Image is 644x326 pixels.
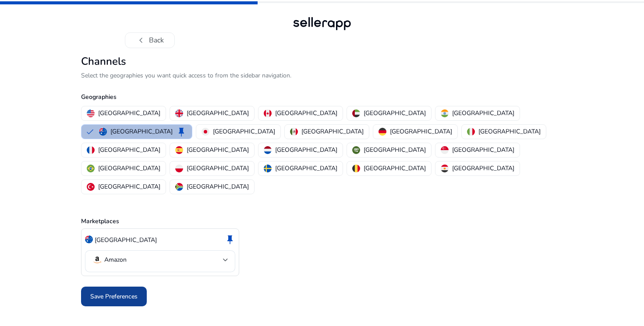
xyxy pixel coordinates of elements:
h2: Channels [81,55,563,68]
p: [GEOGRAPHIC_DATA] [301,127,364,136]
img: nl.svg [264,146,272,154]
img: br.svg [87,165,95,172]
img: de.svg [379,128,386,136]
p: [GEOGRAPHIC_DATA] [98,145,160,154]
p: Geographies [81,92,563,102]
p: [GEOGRAPHIC_DATA] [275,109,337,118]
p: Select the geographies you want quick access to from the sidebar navigation. [81,71,563,80]
p: [GEOGRAPHIC_DATA] [213,127,275,136]
p: [GEOGRAPHIC_DATA] [98,109,160,118]
span: chevron_left [136,35,146,46]
img: za.svg [175,183,183,191]
img: fr.svg [87,146,95,154]
img: uk.svg [175,109,183,117]
img: au.svg [85,235,93,243]
img: sa.svg [352,146,360,154]
p: [GEOGRAPHIC_DATA] [478,127,541,136]
img: sg.svg [441,146,449,154]
button: Save Preferences [81,287,147,306]
p: [GEOGRAPHIC_DATA] [364,145,426,154]
span: Save Preferences [90,292,138,301]
span: keep [176,126,187,137]
img: au.svg [99,128,107,136]
p: [GEOGRAPHIC_DATA] [187,164,249,173]
p: [GEOGRAPHIC_DATA] [452,145,514,154]
p: [GEOGRAPHIC_DATA] [275,164,337,173]
img: es.svg [175,146,183,154]
img: us.svg [87,109,95,117]
p: [GEOGRAPHIC_DATA] [187,109,249,118]
p: [GEOGRAPHIC_DATA] [390,127,452,136]
img: it.svg [467,128,475,136]
img: mx.svg [290,128,298,136]
p: [GEOGRAPHIC_DATA] [364,164,426,173]
p: [GEOGRAPHIC_DATA] [452,164,514,173]
p: Amazon [104,256,127,264]
img: be.svg [352,165,360,172]
img: in.svg [441,109,449,117]
p: [GEOGRAPHIC_DATA] [275,145,337,154]
img: se.svg [264,165,272,172]
img: ca.svg [264,109,272,117]
p: [GEOGRAPHIC_DATA] [98,164,160,173]
p: [GEOGRAPHIC_DATA] [98,182,160,191]
img: eg.svg [441,165,449,172]
span: keep [225,234,235,245]
img: tr.svg [87,183,95,191]
img: amazon.svg [92,255,103,265]
p: [GEOGRAPHIC_DATA] [187,145,249,154]
img: jp.svg [202,128,209,136]
p: [GEOGRAPHIC_DATA] [110,127,173,136]
img: pl.svg [175,165,183,172]
p: [GEOGRAPHIC_DATA] [452,109,514,118]
p: [GEOGRAPHIC_DATA] [187,182,249,191]
p: Marketplaces [81,217,563,226]
p: [GEOGRAPHIC_DATA] [95,235,157,245]
img: ae.svg [352,109,360,117]
p: [GEOGRAPHIC_DATA] [364,109,426,118]
button: chevron_leftBack [125,32,175,48]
